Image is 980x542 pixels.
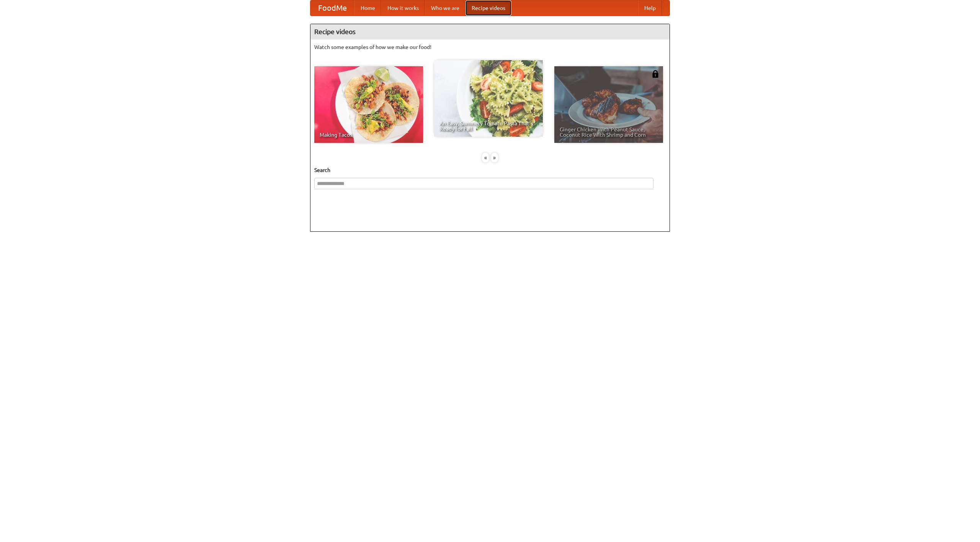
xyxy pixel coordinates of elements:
a: An Easy, Summery Tomato Pasta That's Ready for Fall [434,60,543,137]
p: Watch some examples of how we make our food! [314,43,666,51]
a: Home [354,0,381,16]
div: « [482,153,489,162]
h5: Search [314,166,666,174]
span: Making Tacos [320,132,418,138]
a: Who we are [425,0,465,16]
a: FoodMe [310,0,354,16]
h4: Recipe videos [310,24,670,39]
a: How it works [381,0,425,16]
img: 483408.png [652,70,659,78]
a: Making Tacos [314,66,423,143]
a: Recipe videos [465,0,511,16]
a: Help [638,0,662,16]
div: » [491,153,498,162]
span: An Easy, Summery Tomato Pasta That's Ready for Fall [439,121,537,131]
